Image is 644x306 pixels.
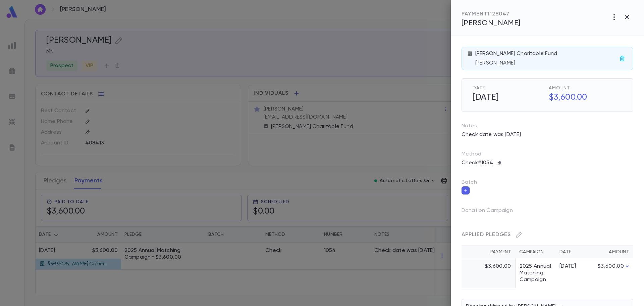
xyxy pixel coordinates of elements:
p: Donation Campaign [462,205,524,219]
span: [PERSON_NAME] [462,19,521,27]
td: 2025 Annual Matching Campaign [515,258,555,288]
p: Batch [462,179,633,186]
p: [PERSON_NAME] [475,60,617,67]
span: Amount [549,85,622,91]
div: [PERSON_NAME] Charitable Fund [475,50,617,67]
p: Method [462,151,495,158]
div: PAYMENT 1128047 [462,11,521,17]
th: Date [555,246,589,258]
p: Check #1054 [458,158,497,168]
th: Amount [589,246,633,258]
div: Check date was [DATE] [458,129,633,140]
th: Payment [462,246,515,258]
th: Campaign [515,246,555,258]
p: Notes [462,123,633,129]
td: $3,600.00 [589,258,633,288]
div: [DATE] [559,263,585,270]
h5: $3,600.00 [545,91,622,105]
h5: [DATE] [469,91,546,105]
span: Date [473,85,546,91]
span: Applied Pledges [462,232,511,237]
td: $3,600.00 [462,258,515,288]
